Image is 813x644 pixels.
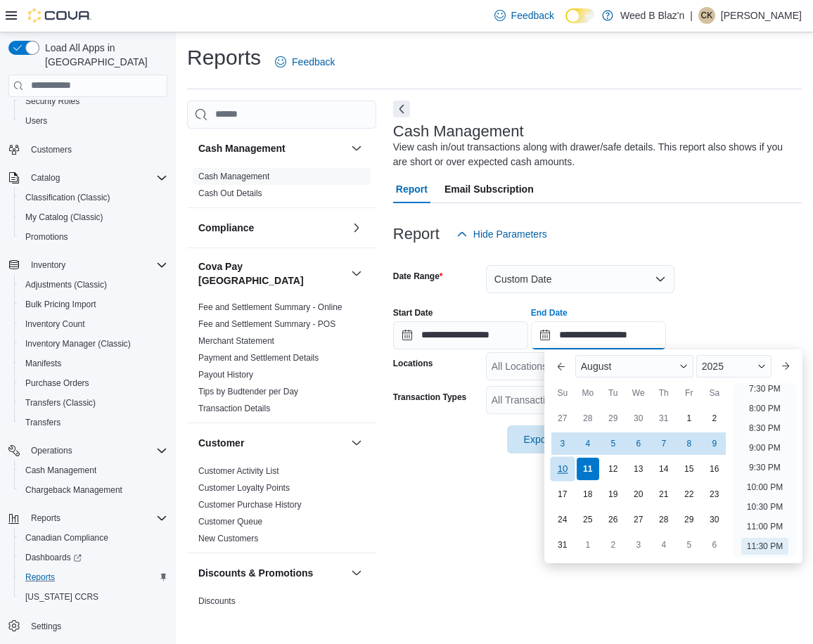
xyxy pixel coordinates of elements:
[393,101,410,117] button: Next
[14,393,173,413] button: Transfers (Classic)
[20,296,167,313] span: Bulk Pricing Import
[14,275,173,295] button: Adjustments (Classic)
[551,483,574,505] div: day-17
[20,112,167,129] span: Users
[20,588,167,605] span: Washington CCRS
[620,7,684,24] p: Weed B Blaz'n
[743,459,786,476] li: 9:30 PM
[393,226,440,243] h3: Report
[3,139,173,160] button: Customers
[627,432,650,455] div: day-6
[678,534,700,556] div: day-5
[581,361,612,372] span: August
[577,483,599,505] div: day-18
[39,41,167,69] span: Load All Apps in [GEOGRAPHIC_DATA]
[393,123,524,140] h3: Cash Management
[31,513,60,524] span: Reports
[198,534,258,543] a: New Customers
[269,48,340,76] a: Feedback
[393,140,795,169] div: View cash in/out transactions along with drawer/safe details. This report also shows if you are s...
[20,276,113,293] a: Adjustments (Classic)
[25,358,61,369] span: Manifests
[198,302,343,312] a: Fee and Settlement Summary - Online
[20,296,102,313] a: Bulk Pricing Import
[198,188,262,198] a: Cash Out Details
[20,414,167,431] span: Transfers
[653,508,675,531] div: day-28
[602,508,625,531] div: day-26
[198,336,274,346] a: Merchant Statement
[451,220,553,248] button: Hide Parameters
[3,615,173,636] button: Settings
[198,141,286,155] h3: Cash Management
[25,257,167,273] span: Inventory
[602,407,625,430] div: day-29
[348,565,365,581] button: Discounts & Promotions
[187,44,261,72] h1: Reports
[20,93,167,110] span: Security Roles
[20,355,67,372] a: Manifests
[198,533,258,544] span: New Customers
[20,112,53,129] a: Users
[28,8,91,22] img: Cova
[703,458,726,480] div: day-16
[577,407,599,430] div: day-28
[20,228,167,245] span: Promotions
[198,302,343,313] span: Fee and Settlement Summary - Online
[25,397,96,408] span: Transfers (Classic)
[531,321,666,349] input: Press the down key to enter a popover containing a calendar. Press the escape key to close the po...
[25,532,108,543] span: Canadian Compliance
[25,299,96,310] span: Bulk Pricing Import
[198,465,279,477] span: Customer Activity List
[3,508,173,528] button: Reports
[733,383,797,558] ul: Time
[741,479,788,496] li: 10:00 PM
[577,382,599,404] div: Mo
[507,425,586,453] button: Export
[20,529,167,546] span: Canadian Compliance
[14,567,173,587] button: Reports
[25,442,78,459] button: Operations
[565,8,595,23] input: Dark Mode
[678,508,700,531] div: day-29
[627,458,650,480] div: day-13
[25,257,71,273] button: Inventory
[198,387,298,397] a: Tips by Budtender per Day
[25,212,103,223] span: My Catalog (Classic)
[678,407,700,430] div: day-1
[516,425,577,453] span: Export
[20,549,87,566] a: Dashboards
[602,458,625,480] div: day-12
[198,500,302,510] a: Customer Purchase History
[653,483,675,505] div: day-21
[187,299,376,423] div: Cova Pay [GEOGRAPHIC_DATA]
[531,307,568,318] label: End Date
[20,549,167,566] span: Dashboards
[198,516,262,527] span: Customer Queue
[20,569,60,586] a: Reports
[25,318,85,330] span: Inventory Count
[20,394,101,411] a: Transfers (Classic)
[198,319,335,329] a: Fee and Settlement Summary - POS
[25,572,55,583] span: Reports
[198,483,290,493] a: Customer Loyalty Points
[20,276,167,293] span: Adjustments (Classic)
[25,465,96,476] span: Cash Management
[198,259,345,288] h3: Cova Pay [GEOGRAPHIC_DATA]
[198,171,269,182] span: Cash Management
[348,219,365,236] button: Compliance
[393,271,443,282] label: Date Range
[653,432,675,455] div: day-7
[627,483,650,505] div: day-20
[551,508,574,531] div: day-24
[393,392,466,403] label: Transaction Types
[25,192,110,203] span: Classification (Classic)
[198,370,253,380] a: Payout History
[14,91,173,111] button: Security Roles
[198,436,345,450] button: Customer
[25,96,79,107] span: Security Roles
[444,175,534,203] span: Email Subscription
[550,456,575,481] div: day-10
[14,528,173,548] button: Canadian Compliance
[743,420,786,437] li: 8:30 PM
